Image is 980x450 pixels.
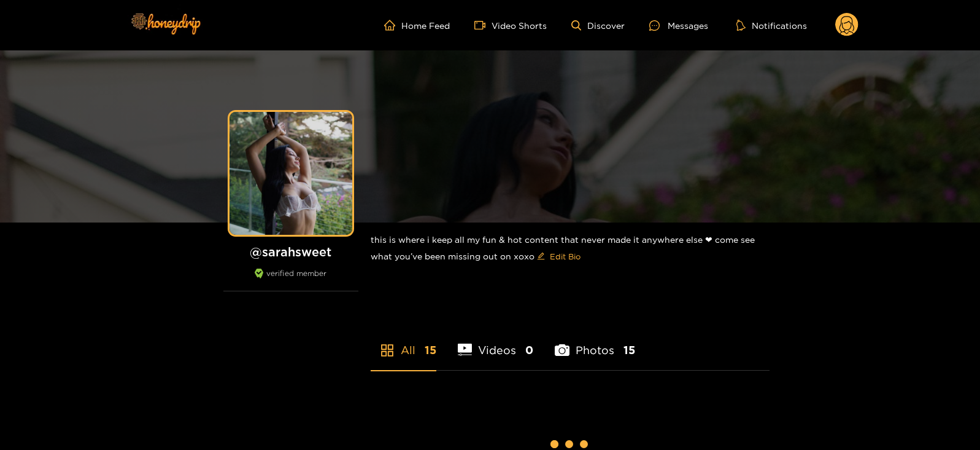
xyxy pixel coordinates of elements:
h1: @ sarahsweet [223,244,358,259]
button: Notifications [733,19,811,31]
button: editEdit Bio [534,247,583,266]
span: 15 [425,342,436,358]
div: Messages [649,18,708,33]
span: home [384,20,401,31]
a: Video Shorts [474,20,547,31]
span: 15 [623,342,635,358]
div: this is where i keep all my fun & hot content that never made it anywhere else ❤︎︎ come see what ... [371,223,770,276]
span: Edit Bio [550,250,581,262]
span: 0 [525,342,533,358]
a: Discover [571,20,625,31]
span: video-camera [474,20,492,31]
span: edit [537,252,545,261]
li: All [371,315,436,370]
li: Videos [458,315,534,370]
span: appstore [380,343,395,358]
li: Photos [555,315,635,370]
a: Home Feed [384,20,450,31]
div: verified member [223,269,358,291]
